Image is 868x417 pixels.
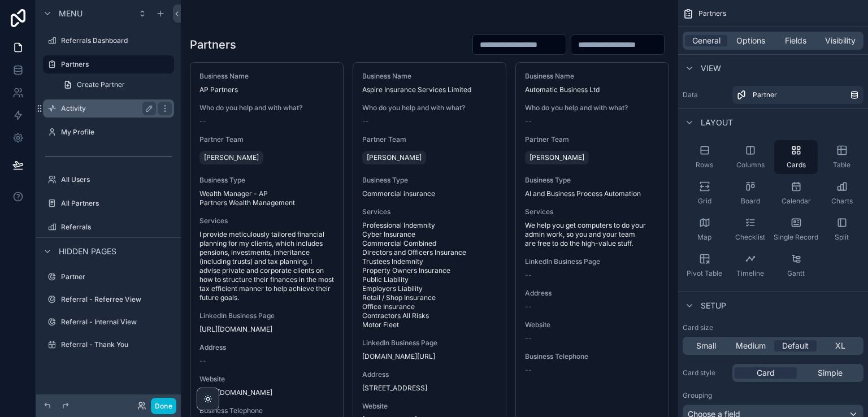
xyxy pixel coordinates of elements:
span: General [692,35,721,46]
span: Hidden pages [59,246,116,257]
a: Referral - Internal View [43,313,174,331]
span: Partners [698,9,726,18]
button: Board [728,176,772,210]
span: Grid [698,197,711,206]
label: Activity [61,104,151,113]
button: Single Record [774,212,818,246]
span: Default [782,340,809,351]
a: Referrals Dashboard [43,32,174,50]
label: Partner [61,272,172,281]
a: Partners [43,55,174,73]
span: Card [757,367,775,379]
span: Split [835,233,849,242]
a: Partner [732,86,863,104]
label: Grouping [683,391,712,400]
span: Create Partner [77,80,125,89]
a: All Partners [43,194,174,212]
label: All Partners [61,199,172,208]
label: Card size [683,323,713,332]
span: Charts [831,197,853,206]
label: Partners [61,60,167,69]
label: Referral - Internal View [61,318,172,327]
span: Setup [701,300,726,311]
span: Rows [696,160,713,170]
span: View [701,63,721,74]
button: Cards [774,140,818,174]
label: Referrals Dashboard [61,36,172,45]
span: Map [697,233,711,242]
a: Create Partner [57,76,174,94]
span: Gantt [787,269,805,278]
label: Card style [683,368,728,377]
button: Pivot Table [683,249,726,283]
a: Referral - Thank You [43,336,174,354]
span: Fields [785,35,806,46]
span: Calendar [782,197,811,206]
span: Simple [818,367,843,379]
span: Single Record [774,233,818,242]
button: Rows [683,140,726,174]
span: Table [833,160,850,170]
label: Referral - Referree View [61,295,172,304]
span: Menu [59,8,83,19]
a: All Users [43,171,174,189]
button: Table [820,140,863,174]
a: Referral - Referree View [43,290,174,309]
button: Gantt [774,249,818,283]
span: Pivot Table [687,269,722,278]
button: Split [820,212,863,246]
span: Medium [736,340,766,351]
span: XL [835,340,845,351]
label: Referrals [61,223,172,232]
button: Grid [683,176,726,210]
label: All Users [61,175,172,184]
a: My Profile [43,123,174,141]
span: Cards [787,160,806,170]
button: Columns [728,140,772,174]
span: Small [696,340,716,351]
span: Partner [753,90,777,99]
span: Board [741,197,760,206]
button: Done [151,398,176,414]
a: Referrals [43,218,174,236]
button: Calendar [774,176,818,210]
span: Layout [701,117,733,128]
span: Checklist [735,233,765,242]
label: Referral - Thank You [61,340,172,349]
button: Charts [820,176,863,210]
a: Activity [43,99,174,118]
a: Partner [43,268,174,286]
button: Checklist [728,212,772,246]
label: Data [683,90,728,99]
span: Visibility [825,35,856,46]
label: My Profile [61,128,172,137]
button: Map [683,212,726,246]
span: Options [736,35,765,46]
span: Columns [736,160,765,170]
span: Timeline [736,269,764,278]
button: Timeline [728,249,772,283]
